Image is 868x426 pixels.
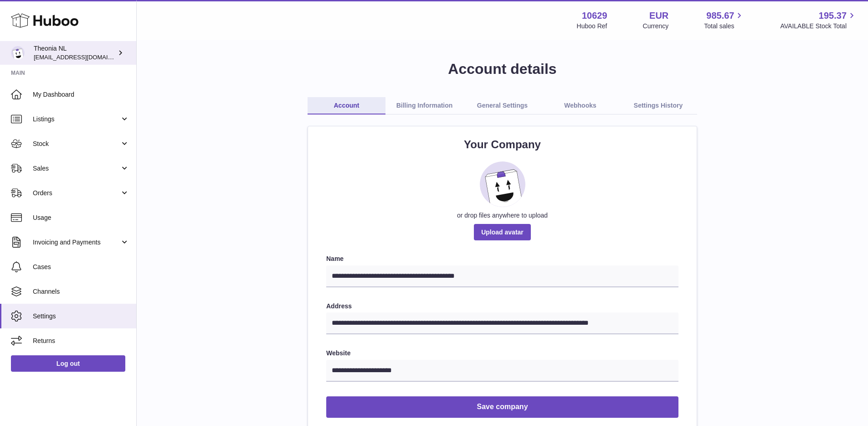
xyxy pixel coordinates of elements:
[33,287,129,296] span: Channels
[33,90,129,99] span: My Dashboard
[33,140,120,148] span: Stock
[33,238,120,247] span: Invoicing and Payments
[326,137,678,152] h2: Your Company
[582,10,607,22] strong: 10629
[33,189,120,197] span: Orders
[308,97,385,114] a: Account
[385,97,463,114] a: Billing Information
[474,224,531,240] span: Upload avatar
[326,349,678,358] label: Website
[151,59,853,79] h1: Account details
[704,22,745,31] span: Total sales
[541,97,619,114] a: Webhooks
[643,22,669,31] div: Currency
[33,263,129,271] span: Cases
[463,97,541,114] a: General Settings
[33,164,120,173] span: Sales
[34,53,134,61] span: [EMAIL_ADDRESS][DOMAIN_NAME]
[33,115,120,124] span: Listings
[326,396,678,418] button: Save company
[706,10,734,22] span: 985.67
[649,10,668,22] strong: EUR
[326,255,678,263] label: Name
[33,213,129,222] span: Usage
[11,355,125,372] a: Log out
[819,10,847,22] span: 195.37
[326,211,678,220] div: or drop files anywhere to upload
[704,10,745,31] a: 985.67 Total sales
[619,97,697,114] a: Settings History
[480,161,525,207] img: placeholder_image.svg
[780,22,857,31] span: AVAILABLE Stock Total
[34,44,116,62] div: Theonia NL
[326,302,678,311] label: Address
[780,10,857,31] a: 195.37 AVAILABLE Stock Total
[33,337,129,345] span: Returns
[33,312,129,321] span: Settings
[11,46,25,60] img: info@wholesomegoods.eu
[577,22,607,31] div: Huboo Ref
